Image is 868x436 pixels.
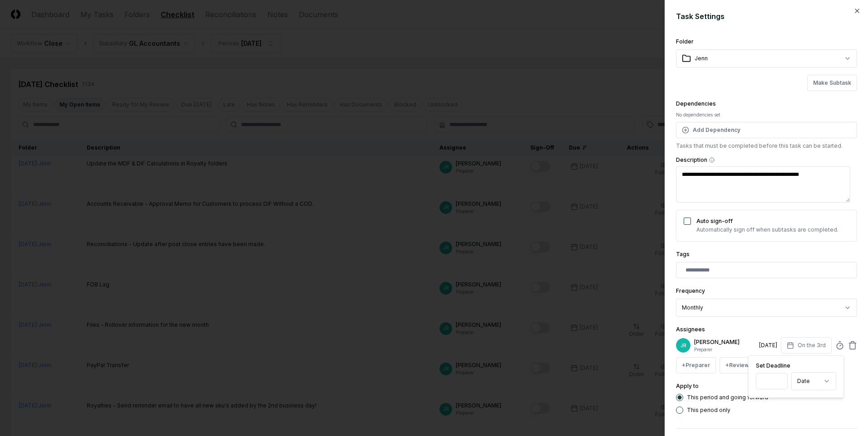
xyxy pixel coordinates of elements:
p: Tasks that must be completed before this task can be started. [676,142,857,150]
p: Automatically sign off when subtasks are completed. [696,226,838,234]
label: Assignees [676,326,705,333]
label: Frequency [676,287,705,294]
button: On the 3rd [781,337,832,354]
p: [PERSON_NAME] [694,338,755,346]
span: JR [681,342,686,349]
label: Dependencies [676,100,716,107]
button: +Reviewer [720,357,761,373]
div: No dependencies set [676,111,857,118]
label: Apply to [676,383,699,389]
label: Folder [676,38,694,45]
button: Make Subtask [807,75,857,91]
p: Preparer [694,346,755,353]
label: Tags [676,251,690,257]
button: +Preparer [676,357,716,373]
h2: Task Settings [676,11,857,22]
label: This period and going forward [687,395,768,400]
label: This period only [687,407,730,413]
label: Set Deadline [756,363,836,368]
button: Add Dependency [676,122,857,138]
label: Auto sign-off [696,218,733,224]
button: Description [709,157,715,163]
div: [DATE] [759,341,777,349]
label: Description [676,157,857,163]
